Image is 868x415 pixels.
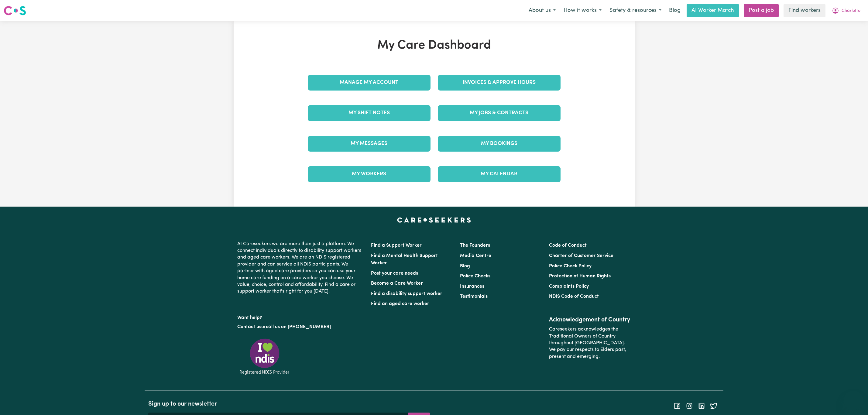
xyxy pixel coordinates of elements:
a: Follow Careseekers on Twitter [710,403,717,408]
a: Post a job [744,4,779,17]
a: AI Worker Match [687,4,739,17]
a: Media Centre [460,253,491,258]
a: Find a Support Worker [371,243,422,248]
a: Police Checks [460,274,490,279]
a: Invoices & Approve Hours [438,75,561,91]
a: Careseekers logo [4,4,26,18]
a: Find workers [784,4,825,17]
button: How it works [560,4,606,17]
a: Follow Careseekers on Instagram [686,403,693,408]
button: My Account [828,4,864,17]
a: My Workers [308,166,431,182]
a: Follow Careseekers on LinkedIn [698,403,705,408]
p: Careseekers acknowledges the Traditional Owners of Country throughout [GEOGRAPHIC_DATA]. We pay o... [549,324,631,362]
img: Careseekers logo [4,5,26,16]
a: My Bookings [438,136,561,152]
a: call us on [PHONE_NUMBER] [266,324,331,329]
a: NDIS Code of Conduct [549,294,599,299]
iframe: Button to launch messaging window, conversation in progress [844,391,863,410]
a: Blog [665,4,684,17]
a: Police Check Policy [549,264,592,269]
a: Manage My Account [308,75,431,91]
img: Registered NDIS provider [237,338,292,376]
h2: Sign up to our newsletter [148,400,430,408]
a: Become a Care Worker [371,281,423,286]
a: Contact us [237,324,261,329]
a: Complaints Policy [549,284,589,289]
a: The Founders [460,243,490,248]
p: At Careseekers we are more than just a platform. We connect individuals directly to disability su... [237,238,364,297]
a: Follow Careseekers on Facebook [674,403,681,408]
a: Code of Conduct [549,243,587,248]
a: Find an aged care worker [371,301,429,306]
h2: Acknowledgement of Country [549,316,631,324]
p: Want help? [237,312,364,321]
h1: My Care Dashboard [304,38,564,53]
a: Find a Mental Health Support Worker [371,253,438,266]
a: Testimonials [460,294,488,299]
a: Find a disability support worker [371,291,442,296]
a: Post your care needs [371,271,418,276]
a: Insurances [460,284,484,289]
span: Charlotte [842,8,860,14]
a: Careseekers home page [397,218,471,222]
button: About us [525,4,560,17]
a: My Calendar [438,166,561,182]
a: My Messages [308,136,431,152]
p: or [237,321,364,333]
a: My Jobs & Contracts [438,105,561,121]
a: Protection of Human Rights [549,274,611,279]
a: My Shift Notes [308,105,431,121]
a: Blog [460,264,470,269]
a: Charter of Customer Service [549,253,613,258]
button: Safety & resources [606,4,665,17]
